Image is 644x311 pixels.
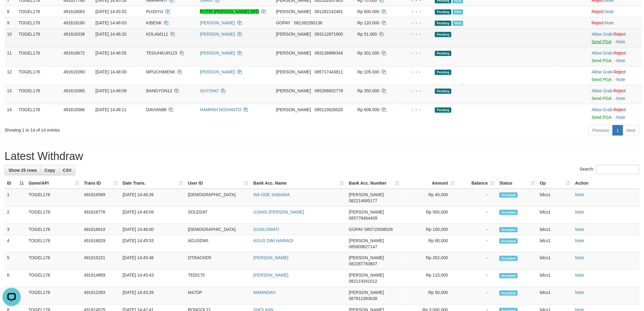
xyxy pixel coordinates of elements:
[592,88,612,93] a: Allow Grab
[616,96,625,101] a: Note
[499,256,518,261] span: Accepted
[349,262,377,267] span: Copy 082287783807 to clipboard
[349,244,377,249] span: Copy 085809627147 to clipboard
[120,178,186,189] th: Date Trans.: activate to sort column ascending
[592,51,614,55] span: ·
[605,9,614,14] a: Note
[497,178,537,189] th: Status: activate to sort column ascending
[402,207,457,224] td: Rp 500,000
[5,85,16,104] td: 13
[276,9,311,14] span: [PERSON_NAME]
[96,107,127,112] span: [DATE] 14:48:11
[402,50,430,56] div: - - -
[580,165,639,174] label: Search:
[40,165,59,175] a: Copy
[402,107,430,113] div: - - -
[457,224,497,235] td: -
[254,256,289,260] a: [PERSON_NAME]
[589,17,642,28] td: ·
[357,69,379,74] span: Rp 105.000
[26,178,82,189] th: Game/API: activate to sort column ascending
[349,290,384,295] span: [PERSON_NAME]
[82,224,120,235] td: 491616818
[120,270,186,287] td: [DATE] 14:45:43
[365,227,393,232] span: Copy 085715008026 to clipboard
[357,9,379,14] span: Rp 800.000
[186,189,251,207] td: [DEMOGRAPHIC_DATA]
[592,69,614,74] span: ·
[435,108,451,113] span: Pending
[200,51,235,55] a: [PERSON_NAME]
[537,178,573,189] th: Op: activate to sort column ascending
[499,291,518,296] span: Accepted
[592,69,612,74] a: Allow Grab
[592,20,604,25] a: Reject
[575,273,584,278] a: Note
[82,253,120,270] td: 491615221
[64,9,85,14] span: 491618083
[26,189,82,207] td: TOGEL178
[614,51,626,55] a: Reject
[499,227,518,232] span: Accepted
[26,270,82,287] td: TOGEL178
[186,253,251,270] td: DTRACKER
[589,28,642,47] td: ·
[254,210,304,214] a: UJANG [PERSON_NAME]
[349,279,377,284] span: Copy 082119341012 to clipboard
[349,296,377,301] span: Copy 087812393638 to clipboard
[64,51,85,55] span: 491618672
[537,189,573,207] td: bilcs1
[82,270,120,287] td: 491614869
[200,32,235,37] a: [PERSON_NAME]
[435,89,451,94] span: Pending
[186,287,251,305] td: M47DP
[26,207,82,224] td: TOGEL178
[5,150,639,162] h1: Latest Withdraw
[457,189,497,207] td: -
[120,235,186,253] td: [DATE] 14:45:53
[82,287,120,305] td: 491612393
[200,88,219,93] a: SUYONO
[254,238,293,243] a: AGUS DWI HARIADI
[349,216,377,221] span: Copy 085778484409 to clipboard
[453,9,463,15] span: PGA
[402,69,430,75] div: - - -
[357,20,379,25] span: Rp 120.000
[349,198,377,203] span: Copy 082214685177 to clipboard
[26,287,82,305] td: TOGEL178
[435,70,451,75] span: Pending
[457,270,497,287] td: -
[44,168,55,173] span: Copy
[499,210,518,215] span: Accepted
[402,88,430,94] div: - - -
[5,270,26,287] td: 6
[64,32,85,37] span: 491618338
[402,270,457,287] td: Rp 115,000
[63,168,72,173] span: CSV
[200,107,241,112] a: HAMPAH NOVIANTO
[592,107,614,112] span: ·
[16,66,61,85] td: TOGEL178
[357,107,379,112] span: Rp 608.000
[589,85,642,104] td: ·
[346,178,402,189] th: Bank Acc. Number: activate to sort column ascending
[616,39,625,44] a: Note
[402,224,457,235] td: Rp 100,000
[96,32,127,37] span: [DATE] 14:46:20
[349,256,384,260] span: [PERSON_NAME]
[537,224,573,235] td: bilcs1
[16,17,61,28] td: TOGEL178
[616,58,625,63] a: Note
[254,227,279,232] a: SUSILOWATI
[435,21,451,26] span: Pending
[5,6,16,17] td: 8
[592,32,612,37] a: Allow Grab
[589,104,642,123] td: ·
[537,235,573,253] td: bilcs1
[614,32,626,37] a: Reject
[349,227,363,232] span: GOPAY
[5,253,26,270] td: 5
[5,125,264,133] div: Showing 1 to 14 of 14 entries
[499,193,518,198] span: Accepted
[402,189,457,207] td: Rp 40,000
